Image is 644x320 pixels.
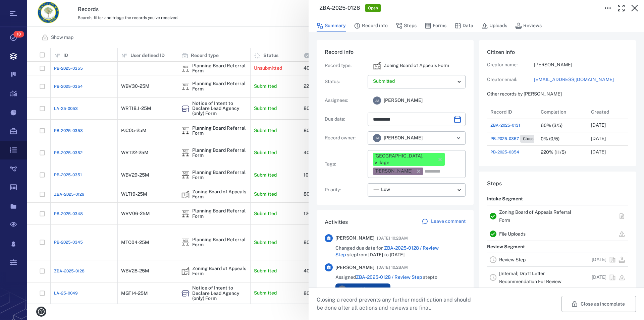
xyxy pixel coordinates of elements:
span: [DATE] [368,252,383,257]
span: [PERSON_NAME] [335,235,374,242]
a: Leave comment [422,218,466,226]
h6: Steps [487,180,628,188]
span: [PERSON_NAME] [384,97,423,104]
span: [PERSON_NAME] [335,264,374,271]
div: J M [338,285,346,294]
h3: ZBA-2025-0128 [319,4,360,12]
a: Review Step [499,257,526,262]
a: [EMAIL_ADDRESS][DOMAIN_NAME] [534,76,628,83]
button: Choose date, selected date is Oct 15, 2025 [451,113,464,126]
span: [DATE] [390,252,405,257]
p: Submitted [373,78,455,85]
div: Citizen infoCreator name:[PERSON_NAME]Creator email:[EMAIL_ADDRESS][DOMAIN_NAME]Other records by ... [479,40,636,172]
div: Completion [537,105,588,119]
p: Status : [325,78,365,85]
div: [GEOGRAPHIC_DATA], Village [374,153,434,166]
span: Closed [522,136,537,142]
p: [DATE] [591,149,606,155]
div: 220% (11/5) [541,150,566,155]
a: Zoning Board of Appeals Referral Form [499,209,571,223]
p: Leave comment [431,218,466,225]
div: Zoning Board of Appeals Form [373,62,381,70]
div: Record ID [487,105,537,119]
p: [DATE] [592,274,606,281]
button: Toggle to Edit Boxes [601,1,614,15]
div: Record infoRecord type:icon Zoning Board of Appeals FormZoning Board of Appeals FormStatus:Assign... [317,40,474,210]
p: Creator email: [487,76,534,83]
p: Intake Segment [487,193,523,205]
p: [DATE] [591,122,606,129]
div: Completion [541,103,566,121]
p: Review Segment [487,241,525,253]
p: Other records by [PERSON_NAME] [487,91,628,98]
img: icon Zoning Board of Appeals Form [373,62,381,70]
p: Priority : [325,187,365,193]
button: Close [628,1,641,15]
span: [DATE] 10:28AM [377,234,408,242]
p: Tags : [325,161,365,168]
span: [DATE] 10:28AM [377,263,408,271]
p: [DATE] [591,135,606,142]
button: Forms [425,19,446,32]
button: Close as incomplete [561,296,636,312]
button: Open [454,133,463,143]
p: [DATE] [592,256,606,263]
p: Closing a record prevents any further modification and should be done after all actions and revie... [317,296,476,312]
span: PB-2025-0357 [490,136,519,142]
p: Record type : [325,62,365,69]
p: [PERSON_NAME] [534,62,628,68]
span: [PERSON_NAME] [384,135,423,141]
p: Due date : [325,116,365,123]
a: ZBA-2025-0128 / Review Step [335,245,439,257]
button: Record info [354,19,388,32]
p: Record owner : [325,135,365,141]
span: [PERSON_NAME] [349,286,388,293]
button: Summary [317,19,346,32]
a: PB-2025-0354 [490,149,519,155]
a: File Uploads [499,231,526,237]
a: [Internal] Draft Letter Recommendation For Review [499,271,561,284]
button: Reviews [515,19,542,32]
div: 60% (3/5) [541,123,562,128]
a: ZBA-2025-0128 / Review Step [356,274,422,280]
div: J M [373,97,381,105]
a: PB-2025-0357Closed [490,135,539,143]
button: Uploads [481,19,507,32]
p: Assignees : [325,97,365,104]
p: Creator name: [487,62,534,68]
button: Steps [396,19,417,32]
div: J M [373,134,381,142]
button: Toggle Fullscreen [614,1,628,15]
h6: Citizen info [487,48,628,56]
div: Created [591,103,609,121]
div: Created [588,105,638,119]
div: StepsIntake SegmentZoning Board of Appeals Referral FormFile UploadsReview SegmentReview Step[DAT... [479,172,636,316]
h6: Activities [325,218,348,226]
span: Changed due date for step from to [335,245,466,258]
span: 10 [13,31,24,38]
div: [PERSON_NAME] [374,168,413,175]
button: Data [454,19,473,32]
span: Assigned step to [335,274,437,281]
h6: Record info [325,48,466,56]
a: ZBA-2025-0131 [490,122,520,128]
p: Zoning Board of Appeals Form [384,62,449,69]
div: Record ID [490,103,512,121]
span: Help [15,5,28,11]
span: Open [367,5,379,11]
span: Low [381,186,390,193]
div: 0% (0/5) [541,136,559,141]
